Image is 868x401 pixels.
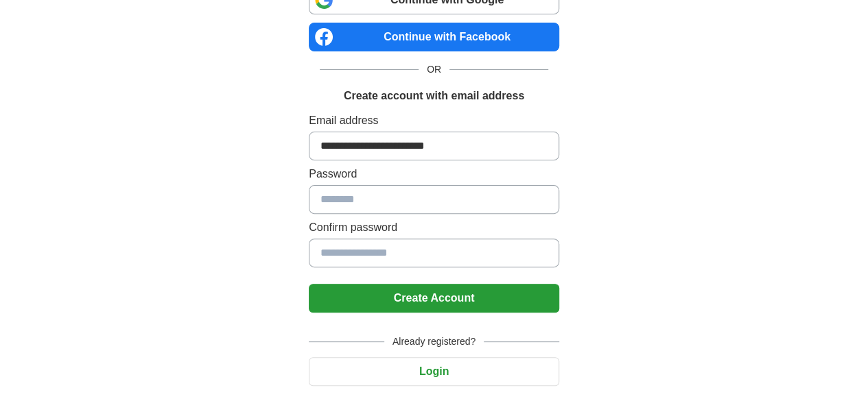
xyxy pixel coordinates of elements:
[309,284,559,313] button: Create Account
[309,166,559,182] label: Password
[309,23,559,51] a: Continue with Facebook
[309,112,559,129] label: Email address
[309,219,559,236] label: Confirm password
[419,62,449,77] span: OR
[309,365,559,377] a: Login
[344,88,524,104] h1: Create account with email address
[384,335,484,349] span: Already registered?
[309,357,559,386] button: Login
